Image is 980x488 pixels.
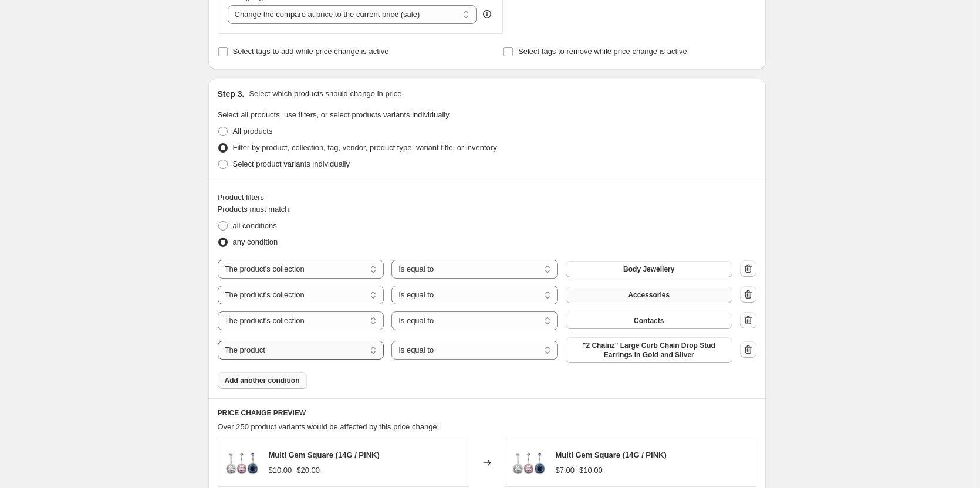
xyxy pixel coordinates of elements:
span: Body Jewellery [623,265,674,274]
p: Select which products should change in price [249,88,401,100]
span: Accessories [628,290,670,300]
span: Select all products, use filters, or select products variants individually [218,110,450,119]
div: $10.00 [269,465,292,476]
span: Select tags to add while price change is active [233,47,389,56]
button: Add another condition [218,372,307,389]
span: Filter by product, collection, tag, vendor, product type, variant title, or inventory [233,143,497,152]
span: Multi Gem Square (14G / PINK) [269,450,380,459]
div: Product filters [218,192,756,204]
span: Select product variants individually [233,160,350,168]
button: "2 Chainz" Large Curb Chain Drop Stud Earrings in Gold and Silver [566,337,732,363]
button: Body Jewellery [566,261,732,277]
span: Add another condition [225,376,300,385]
div: $7.00 [556,465,575,476]
span: Select tags to remove while price change is active [518,47,687,56]
strike: $20.00 [296,465,320,476]
span: All products [233,127,273,135]
span: any condition [233,238,278,246]
img: 168-200-504_80x.jpg [511,445,546,480]
span: Multi Gem Square (14G / PINK) [556,450,667,459]
button: Contacts [566,313,732,329]
span: Products must match: [218,205,292,213]
h2: Step 3. [218,88,245,100]
span: "2 Chainz" Large Curb Chain Drop Stud Earrings in Gold and Silver [573,341,725,360]
span: Over 250 product variants would be affected by this price change: [218,422,440,431]
strike: $10.00 [579,465,603,476]
h6: PRICE CHANGE PREVIEW [218,408,756,418]
span: all conditions [233,221,277,230]
div: help [481,8,493,20]
img: 168-200-504_80x.jpg [224,445,259,480]
span: Contacts [634,316,664,326]
button: Accessories [566,287,732,303]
